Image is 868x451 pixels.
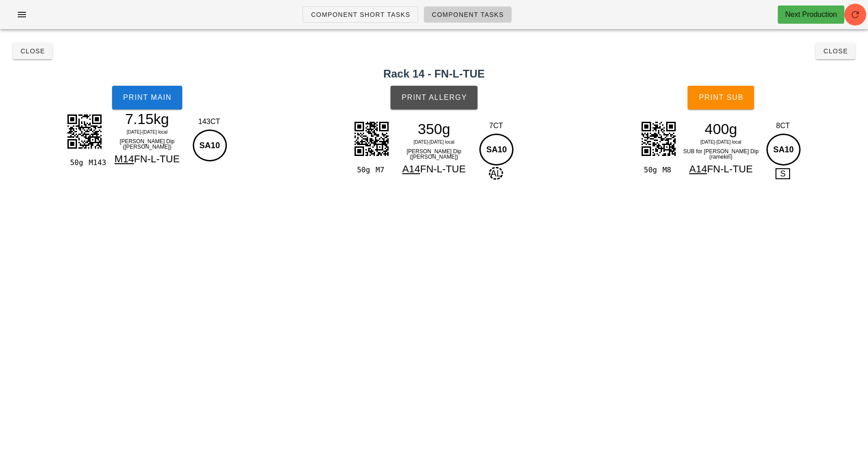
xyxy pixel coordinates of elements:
div: 8CT [764,120,802,131]
span: FN-L-TUE [134,153,180,165]
div: 50g [66,157,85,169]
div: SA10 [766,134,801,166]
img: wu8NSY+g684vAAAAABJRU5ErkJggg== [636,116,681,161]
div: SA10 [479,134,514,166]
div: Next Production [785,9,837,20]
div: [PERSON_NAME] Dip ([PERSON_NAME]) [395,147,474,161]
div: M7 [372,164,390,176]
span: [DATE]-[DATE] local [414,140,455,145]
span: S [776,168,790,179]
span: [DATE]-[DATE] local [700,140,741,145]
span: A14 [402,163,420,175]
span: AL [489,167,503,180]
span: Close [20,47,45,55]
div: SUB for [PERSON_NAME] Dip (ramekin) [681,147,760,161]
h2: Rack 14 - FN-L-TUE [5,66,863,82]
span: Component Tasks [431,11,504,18]
span: FN-L-TUE [707,163,753,175]
div: M143 [85,157,104,169]
span: Component Short Tasks [310,11,410,18]
a: Component Tasks [424,6,512,23]
a: Component Short Tasks [303,6,418,23]
div: 400g [681,122,760,136]
div: [PERSON_NAME] Dip ([PERSON_NAME]) [108,137,187,151]
button: Close [816,43,855,59]
span: [DATE]-[DATE] local [127,130,168,135]
span: Print Allergy [401,93,467,102]
div: SA10 [193,130,227,161]
span: Print Main [123,93,172,102]
div: 50g [640,164,659,176]
div: 143CT [190,116,228,127]
div: 7CT [477,120,515,131]
div: M8 [659,164,678,176]
div: 50g [353,164,372,176]
span: M14 [114,153,134,165]
button: Close [13,43,52,59]
img: obyXCS1dtKVoC8FLAwAwT8rywrqj2fkOBtnUPIwrHpKRAgPd22PRUg26TtLRwgPd22PRUg26TtLRwgPd22PRUg26TtLRwgPd2... [349,116,394,161]
span: A14 [689,163,707,175]
span: Close [823,47,848,55]
span: FN-L-TUE [420,163,466,175]
button: Print Sub [688,86,754,109]
div: 7.15kg [108,112,187,126]
button: Print Main [112,86,182,109]
div: 350g [395,122,474,136]
img: lhTzUni1RjHvgKk6a9wyXd9smAD5N2AEOokhmy0Oysgq9M5xKnPEovbaWJXCBGbxATIQ6UAMSxLrRyyMEtASOLE1BQIkJpuY0... [62,109,107,154]
span: Print Sub [699,93,744,102]
button: Print Allergy [390,86,478,109]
